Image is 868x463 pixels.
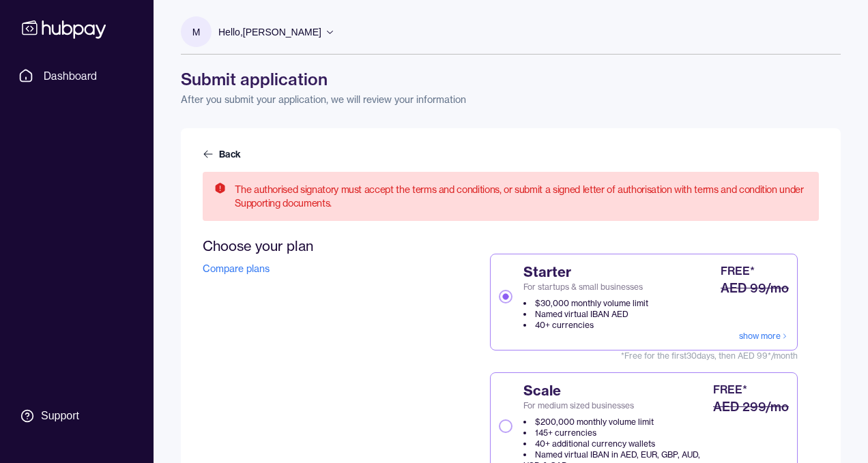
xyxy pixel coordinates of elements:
button: StarterFor startups & small businesses$30,000 monthly volume limitNamed virtual IBAN AED40+ curre... [499,290,512,303]
span: For medium sized businesses [523,400,710,411]
li: $200,000 monthly volume limit [523,417,710,428]
li: 40+ currencies [523,320,648,331]
p: Hello, [PERSON_NAME] [218,25,321,40]
h2: Choose your plan [203,237,408,254]
div: AED 99/mo [721,279,789,298]
div: Support [41,408,79,423]
button: ScaleFor medium sized businesses$200,000 monthly volume limit145+ currencies40+ additional curren... [499,419,512,433]
p: M [192,25,201,40]
li: 40+ additional currency wallets [523,438,710,449]
span: Starter [523,263,648,282]
div: FREE* [721,263,755,279]
div: FREE* [713,381,747,398]
a: Dashboard [14,63,140,88]
a: Support [14,402,140,430]
span: Dashboard [44,68,98,84]
h5: The authorised signatory must accept the terms and conditions, or submit a signed letter of autho... [235,183,808,210]
h1: Submit application [181,68,841,90]
a: Compare plans [203,263,270,275]
li: $30,000 monthly volume limit [523,298,648,309]
span: For startups & small businesses [523,282,648,293]
span: Scale [523,381,710,400]
span: *Free for the first 30 days, then AED 99*/month [490,350,798,361]
a: Back [203,147,244,161]
li: Named virtual IBAN AED [523,309,648,320]
a: show more [739,331,789,342]
div: AED 299/mo [713,398,789,417]
li: 145+ currencies [523,428,710,438]
p: After you submit your application, we will review your information [181,93,841,106]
